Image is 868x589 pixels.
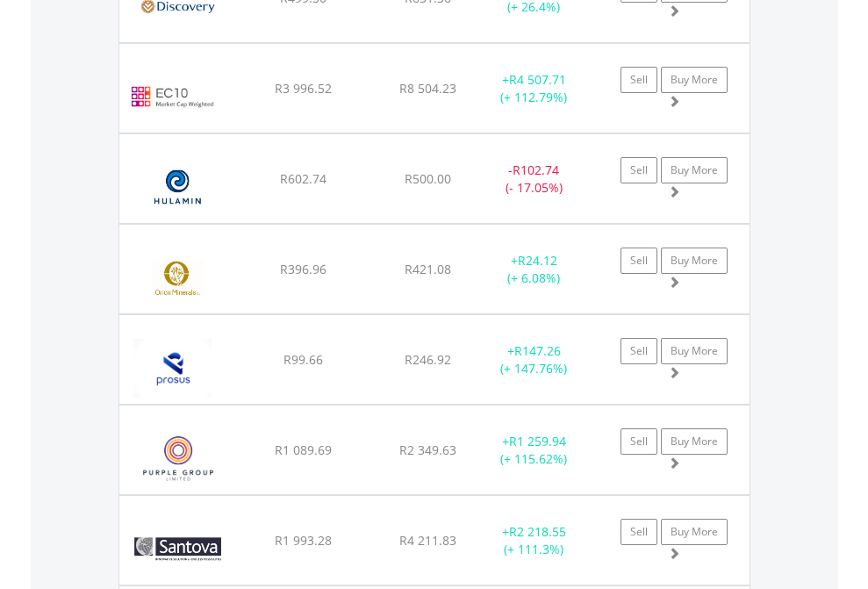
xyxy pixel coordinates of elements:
a: Sell [621,519,657,545]
img: EQU.ZA.PPE.png [128,427,229,490]
div: + (+ 147.76%) [479,342,589,377]
span: R421.08 [405,261,451,277]
a: Buy More [661,157,728,183]
span: R602.74 [280,170,326,187]
span: R102.74 [513,162,559,178]
span: R396.96 [280,261,326,277]
img: EC10.EC.EC10.png [128,66,217,128]
span: R24.12 [518,252,557,269]
span: R3 996.52 [275,80,332,97]
span: R1 259.94 [509,433,566,449]
div: + (+ 112.79%) [479,71,589,106]
img: EQU.ZA.HLM.png [128,156,227,219]
a: Buy More [661,67,728,93]
div: + (+ 6.08%) [479,252,589,287]
div: + (+ 111.3%) [479,523,589,558]
span: R99.66 [283,351,323,368]
span: R8 504.23 [399,80,456,97]
span: R147.26 [514,342,561,359]
a: Sell [621,67,657,93]
img: EQU.ZA.PRX.png [128,337,217,399]
a: Buy More [661,428,728,455]
a: Sell [621,338,657,364]
span: R4 211.83 [399,532,456,549]
span: R1 089.69 [275,442,332,458]
span: R500.00 [405,170,451,187]
span: R4 507.71 [509,71,566,88]
span: R1 993.28 [275,532,332,549]
span: R2 218.55 [509,523,566,540]
a: Sell [621,248,657,274]
a: Buy More [661,338,728,364]
span: R2 349.63 [399,442,456,458]
div: + (+ 115.62%) [479,433,589,468]
a: Buy More [661,248,728,274]
div: - (- 17.05%) [479,162,589,197]
img: EQU.ZA.ORN.png [128,247,227,309]
a: Sell [621,157,657,183]
img: EQU.ZA.SNV.png [128,518,227,580]
a: Buy More [661,519,728,545]
span: R246.92 [405,351,451,368]
a: Sell [621,428,657,455]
